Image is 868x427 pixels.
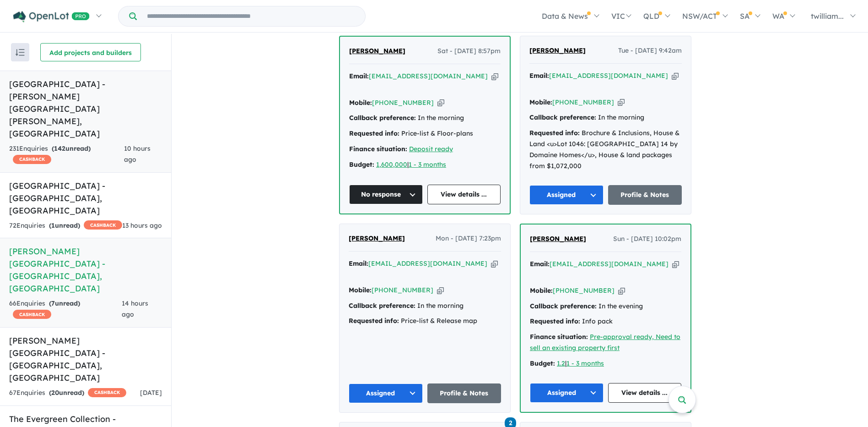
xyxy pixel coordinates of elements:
strong: Mobile: [529,98,552,106]
span: 13 hours ago [122,221,162,230]
div: Info pack [530,316,681,327]
span: 1 [51,221,55,230]
a: [PERSON_NAME] [349,233,405,244]
button: Add projects and builders [40,43,141,61]
a: [EMAIL_ADDRESS][DOMAIN_NAME] [550,260,669,268]
strong: Requested info: [530,317,580,325]
span: 142 [54,144,65,153]
a: 1 - 3 months [409,160,446,169]
a: Profile & Notes [427,383,501,403]
a: 1.2 [557,359,565,367]
span: 10 hours ago [124,144,151,164]
span: [DATE] [140,389,162,397]
strong: Callback preference: [529,113,596,121]
strong: Email: [530,260,550,268]
a: Pre-approval ready, Need to sell an existing property first [530,333,680,352]
div: In the morning [349,113,501,124]
span: Mon - [DATE] 7:23pm [436,233,501,244]
strong: Callback preference: [530,302,597,310]
div: Price-list & Floor-plans [349,128,501,139]
div: 66 Enquir ies [9,298,122,320]
a: View details ... [608,383,682,403]
div: Brochure & Inclusions, House & Land <u>Lot 1046: [GEOGRAPHIC_DATA] 14 by Domaine Homes</u>, House... [529,128,682,171]
strong: Mobile: [530,286,553,295]
strong: Email: [349,259,368,268]
div: 231 Enquir ies [9,143,124,165]
span: [PERSON_NAME] [529,46,586,55]
a: [PERSON_NAME] [349,46,405,57]
div: In the morning [529,112,682,123]
h5: [GEOGRAPHIC_DATA] - [GEOGRAPHIC_DATA] , [GEOGRAPHIC_DATA] [9,180,162,217]
strong: Email: [349,72,369,80]
button: Copy [437,285,444,295]
a: [PHONE_NUMBER] [553,286,615,295]
button: Assigned [529,185,604,205]
span: CASHBACK [13,155,51,164]
h5: [PERSON_NAME][GEOGRAPHIC_DATA] - [GEOGRAPHIC_DATA] , [GEOGRAPHIC_DATA] [9,245,162,295]
span: Sun - [DATE] 10:02pm [613,234,681,245]
strong: Requested info: [349,129,399,137]
a: [EMAIL_ADDRESS][DOMAIN_NAME] [369,72,488,80]
span: Sat - [DATE] 8:57pm [437,46,501,57]
div: In the morning [349,301,501,312]
span: [PERSON_NAME] [349,47,405,55]
strong: Mobile: [349,286,372,294]
strong: Requested info: [349,317,399,325]
span: CASHBACK [84,220,122,230]
a: 1,600,000 [376,160,407,169]
strong: Budget: [349,160,374,169]
button: Assigned [530,383,604,403]
button: Copy [672,259,679,269]
span: 14 hours ago [122,299,148,318]
a: [PERSON_NAME] [529,45,586,56]
strong: Mobile: [349,99,372,107]
div: | [530,358,681,369]
span: 7 [51,299,55,307]
a: [PHONE_NUMBER] [372,99,434,107]
button: Copy [437,98,444,108]
img: Openlot PRO Logo White [13,11,90,22]
span: 20 [51,389,59,397]
strong: ( unread) [52,144,91,153]
span: CASHBACK [13,310,51,319]
strong: Callback preference: [349,301,415,310]
h5: [PERSON_NAME][GEOGRAPHIC_DATA] - [GEOGRAPHIC_DATA] , [GEOGRAPHIC_DATA] [9,334,162,384]
strong: Budget: [530,359,555,367]
a: [PHONE_NUMBER] [372,286,433,294]
span: [PERSON_NAME] [349,234,405,242]
button: Copy [672,71,679,81]
div: 72 Enquir ies [9,220,122,231]
div: Price-list & Release map [349,316,501,327]
div: In the evening [530,301,681,312]
a: [EMAIL_ADDRESS][DOMAIN_NAME] [368,259,487,268]
strong: Finance situation: [349,145,407,153]
span: CASHBACK [88,388,126,397]
strong: Finance situation: [530,333,588,341]
button: Copy [618,98,625,107]
strong: Requested info: [529,129,580,137]
img: sort.svg [16,49,25,56]
input: Try estate name, suburb, builder or developer [139,6,363,26]
span: twilliam... [811,11,844,21]
a: Deposit ready [409,145,453,153]
button: Copy [491,71,498,81]
h5: [GEOGRAPHIC_DATA] - [PERSON_NAME][GEOGRAPHIC_DATA][PERSON_NAME] , [GEOGRAPHIC_DATA] [9,78,162,140]
a: View details ... [427,185,501,204]
strong: Callback preference: [349,114,416,122]
button: Copy [491,259,498,268]
a: Profile & Notes [608,185,682,205]
a: [PERSON_NAME] [530,234,586,245]
strong: ( unread) [49,389,84,397]
button: Copy [618,286,625,296]
div: | [349,159,501,170]
button: No response [349,185,423,204]
a: [EMAIL_ADDRESS][DOMAIN_NAME] [549,71,668,80]
a: [PHONE_NUMBER] [552,98,614,106]
strong: ( unread) [49,221,80,230]
span: [PERSON_NAME] [530,235,586,243]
